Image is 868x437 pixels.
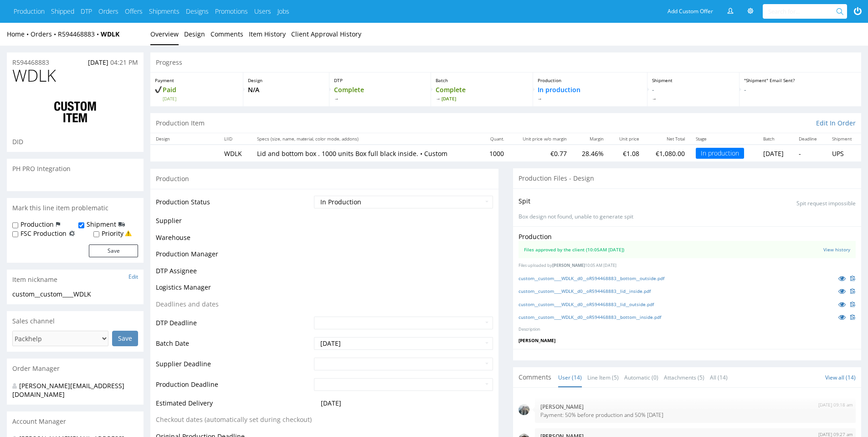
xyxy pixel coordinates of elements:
[572,133,610,145] th: Margin
[12,67,56,85] span: WDLK
[624,368,658,387] a: Automatic (0)
[155,77,238,83] p: Payment
[334,77,426,83] p: DTP
[219,133,252,145] th: LIID
[252,133,481,145] th: Specs (size, name, material, color mode, addons)
[12,58,49,67] p: R594468883
[156,215,312,232] td: Supplier
[744,85,857,94] p: -
[850,302,856,307] img: clipboard.svg
[825,374,856,381] a: View all (14)
[150,168,498,189] div: Production
[110,58,138,67] span: 04:21 PM
[519,327,856,333] p: Description
[587,368,619,387] a: Line Item (5)
[823,246,850,253] a: View history
[519,263,856,269] p: Files uploaded by 10:05 AM [DATE]
[7,30,31,38] a: Home
[21,220,54,229] label: Production
[664,368,704,387] a: Attachments (5)
[87,220,116,229] label: Shipment
[128,273,138,281] a: Edit
[12,137,23,146] span: DID
[88,58,108,67] span: [DATE]
[690,133,758,145] th: Stage
[519,213,856,221] p: Box design not found, unable to generate spit
[513,168,861,188] div: Production Files - Design
[58,30,101,38] a: R594468883
[509,133,572,145] th: Unit price w/o margin
[552,262,585,268] span: [PERSON_NAME]
[7,198,144,218] div: Mark this line item problematic
[519,314,661,320] a: custom__custom____WDLK__d0__oR594468883__bottom__inside.pdf
[519,373,551,382] span: Comments
[758,145,793,161] td: [DATE]
[519,288,651,294] a: custom__custom____WDLK__d0__oR594468883__lid__inside.pdf
[184,23,205,45] a: Design
[436,95,528,102] span: [DATE]
[572,145,610,161] td: 28.46%
[149,7,180,16] a: Shipments
[7,411,144,432] div: Account Manager
[248,85,324,94] p: N/A
[818,401,853,408] p: [DATE] 09:18 am
[101,30,119,38] strong: WDLK
[558,368,582,387] a: User (14)
[12,290,138,299] div: custom__custom____WDLK
[150,23,179,45] a: Overview
[125,7,143,16] a: Offers
[524,246,624,253] div: Files approved by the client (10:05AM [DATE])
[540,411,850,418] p: Payment: 50% before production and 50% [DATE]
[31,30,58,38] a: Orders
[768,4,838,19] input: Search for...
[540,403,850,410] p: [PERSON_NAME]
[436,77,528,83] p: Batch
[7,159,144,179] div: PH PRO Integration
[102,229,123,238] label: Priority
[816,119,856,128] a: Edit In Order
[334,85,426,102] p: Complete
[519,197,530,206] p: Spit
[211,23,243,45] a: Comments
[652,77,734,83] p: Shipment
[156,414,312,431] td: Checkout dates (automatically set during checkout)
[155,85,238,102] p: Paid
[7,270,144,290] div: Item nickname
[21,229,67,238] label: FSC Production
[186,7,209,16] a: Designs
[56,220,60,229] img: icon-production-flag.svg
[156,357,312,377] td: Supplier Deadline
[156,316,312,336] td: DTP Deadline
[156,119,205,128] p: Production Item
[645,145,690,161] td: €1,080.00
[827,145,861,161] td: UPS
[509,145,572,161] td: €0.77
[249,23,286,45] a: Item History
[156,398,312,415] td: Estimated Delivery
[793,133,827,145] th: Deadline
[480,133,509,145] th: Quant.
[156,299,312,316] td: Deadlines and dates
[652,85,734,102] p: -
[257,149,475,158] p: Lid and bottom box . 1000 units Box full black inside. • Custom
[125,230,132,237] img: yellow_warning_triangle.png
[156,265,312,282] td: DTP Assignee
[519,232,552,241] p: Production
[39,94,112,130] img: ico-item-custom-a8f9c3db6a5631ce2f509e228e8b95abde266dc4376634de7b166047de09ff05.png
[7,311,144,331] div: Sales channel
[519,404,529,415] img: regular_mini_magick20250702-42-x1tt6f.png
[118,220,125,229] img: icon-shipping-flag.svg
[69,229,75,238] img: icon-fsc-production-flag.svg
[519,337,555,343] span: [PERSON_NAME]
[156,195,312,215] td: Production Status
[89,245,138,257] button: Save
[248,77,324,83] p: Design
[156,232,312,249] td: Warehouse
[609,133,644,145] th: Unit price
[163,95,238,102] span: [DATE]
[538,85,642,102] p: In production
[850,276,856,281] img: clipboard.svg
[744,77,857,83] p: "Shipment" Email Sent?
[436,85,528,102] p: Complete
[219,145,252,161] td: WDLK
